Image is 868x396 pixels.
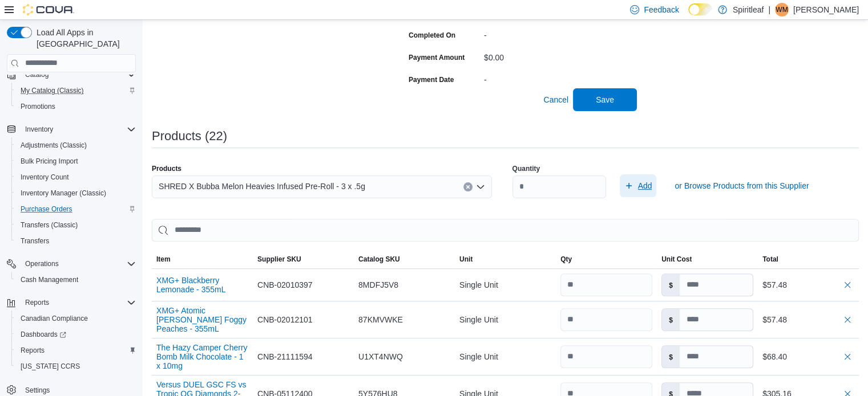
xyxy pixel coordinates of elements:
h3: Products (22) [152,129,227,143]
span: Promotions [16,100,136,113]
button: Item [152,250,253,268]
a: Bulk Pricing Import [16,154,83,168]
span: Transfers (Classic) [21,221,78,230]
span: Cash Management [16,273,136,287]
span: Bulk Pricing Import [21,157,78,166]
span: Dashboards [21,330,66,339]
span: Dark Mode [688,15,689,16]
span: Qty [560,255,572,264]
span: Unit [459,255,473,264]
span: Promotions [21,102,55,111]
button: XMG+ Atomic [PERSON_NAME] Foggy Peaches - 355mL [156,306,248,333]
span: Add [638,180,652,191]
button: Reports [2,295,140,311]
button: Inventory Count [11,169,140,185]
span: Washington CCRS [16,360,136,373]
p: | [768,3,770,17]
span: Inventory [25,125,53,134]
button: Inventory [21,123,58,136]
button: The Hazy Camper Cherry Bomb Milk Chocolate - 1 x 10mg [156,343,248,370]
span: Inventory Count [21,173,69,182]
span: U1XT4NWQ [358,350,403,364]
button: Catalog SKU [354,250,455,268]
span: Save [596,94,614,105]
div: - [484,71,637,84]
button: Total [758,250,859,268]
a: [US_STATE] CCRS [16,360,84,373]
div: Single Unit [455,308,556,331]
span: Dashboards [16,328,136,341]
span: WM [776,3,788,17]
span: Canadian Compliance [21,314,88,323]
a: Inventory Count [16,170,74,184]
span: Transfers [21,236,49,246]
span: Transfers (Classic) [16,218,136,232]
label: $ [662,346,680,368]
span: Bulk Pricing Import [16,154,136,168]
button: Catalog [2,67,140,83]
span: Operations [21,257,136,271]
span: Transfers [16,234,136,248]
p: Spiritleaf [733,3,764,17]
span: My Catalog (Classic) [16,84,136,97]
button: XMG+ Blackberry Lemonade - 355mL [156,276,248,294]
span: Load All Apps in [GEOGRAPHIC_DATA] [32,27,136,50]
span: Reports [25,298,49,307]
button: Reports [21,296,54,309]
span: Feedback [644,4,679,15]
span: Item [156,255,171,264]
label: Quantity [512,164,540,173]
span: Inventory Count [16,170,136,184]
span: SHRED X Bubba Melon Heavies Infused Pre-Roll - 3 x .5g [159,179,365,193]
button: Cancel [539,88,573,111]
button: Promotions [11,99,140,115]
button: Operations [21,257,63,271]
a: Transfers [16,234,54,248]
button: Transfers [11,233,140,249]
button: Catalog [21,68,53,81]
button: Bulk Pricing Import [11,153,140,169]
label: Products [152,164,181,173]
span: Canadian Compliance [16,312,136,325]
label: Payment Date [409,75,454,84]
div: $68.40 [762,350,854,364]
span: Catalog [21,68,136,81]
span: Settings [25,386,50,395]
button: Open list of options [476,182,485,191]
span: 87KMVWKE [358,313,403,326]
span: Inventory Manager (Classic) [16,186,136,200]
span: CNB-02010397 [257,278,313,292]
label: Completed On [409,31,455,40]
div: $57.48 [762,313,854,326]
button: My Catalog (Classic) [11,83,140,99]
a: Dashboards [11,326,140,342]
button: Purchase Orders [11,201,140,217]
button: Unit Cost [657,250,758,268]
span: CNB-21111594 [257,350,313,364]
img: Cova [23,4,74,15]
button: Inventory [2,121,140,137]
a: Dashboards [16,328,71,341]
div: Single Unit [455,345,556,368]
a: Canadian Compliance [16,312,92,325]
a: Adjustments (Classic) [16,138,91,152]
button: Canadian Compliance [11,311,140,326]
a: Reports [16,344,49,357]
span: Unit Cost [661,255,692,264]
a: Promotions [16,100,60,113]
span: [US_STATE] CCRS [21,362,80,371]
span: CNB-02012101 [257,313,313,326]
span: Operations [25,259,59,268]
span: Inventory [21,123,136,136]
a: Inventory Manager (Classic) [16,186,111,200]
button: Inventory Manager (Classic) [11,185,140,201]
p: [PERSON_NAME] [793,3,859,17]
span: Cancel [543,94,568,105]
button: Supplier SKU [253,250,354,268]
div: - [484,26,637,40]
div: $0.00 [484,48,637,62]
span: My Catalog (Classic) [21,86,84,95]
button: Reports [11,342,140,358]
label: $ [662,274,680,296]
button: Adjustments (Classic) [11,137,140,153]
